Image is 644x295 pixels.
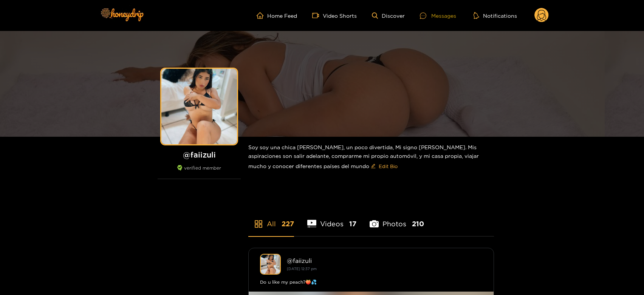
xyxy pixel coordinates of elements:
div: Soy soy una chica [PERSON_NAME], un poco divertida, Mi signo [PERSON_NAME]. Mis aspiraciones son ... [248,137,494,178]
span: video-camera [312,12,323,19]
span: Edit Bio [379,162,398,170]
a: Discover [372,12,405,19]
span: edit [371,164,376,169]
span: home [257,12,267,19]
small: [DATE] 12:37 pm [287,267,317,271]
li: Videos [307,202,356,236]
li: Photos [370,202,424,236]
a: Video Shorts [312,12,357,19]
span: 17 [349,219,356,229]
span: 227 [282,219,294,229]
li: All [248,202,294,236]
div: @ faiizuli [287,257,482,264]
button: editEdit Bio [369,160,399,172]
img: faiizuli [260,254,281,275]
span: 210 [412,219,424,229]
span: appstore [254,219,263,229]
a: Home Feed [257,12,297,19]
button: Notifications [471,12,519,19]
h1: @ faiizuli [158,150,241,159]
div: Messages [420,11,456,20]
div: verified member [158,165,241,179]
div: Do u like my peach?🍑💦 [260,278,482,286]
